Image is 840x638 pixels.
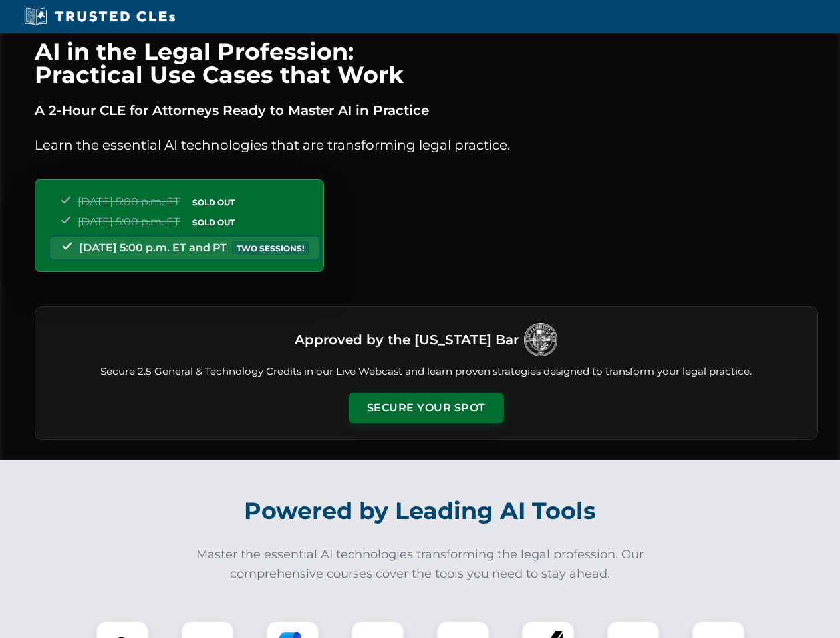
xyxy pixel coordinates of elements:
p: Master the essential AI technologies transforming the legal profession. Our comprehensive courses... [188,545,653,584]
p: A 2-Hour CLE for Attorneys Ready to Master AI in Practice [35,100,818,121]
span: [DATE] 5:00 p.m. ET [78,195,180,208]
img: Trusted CLEs [20,7,179,27]
h3: Approved by the [US_STATE] Bar [295,328,519,352]
span: SOLD OUT [188,195,239,209]
h1: AI in the Legal Profession: Practical Use Cases that Work [35,40,818,86]
span: [DATE] 5:00 p.m. ET [78,215,180,228]
p: Learn the essential AI technologies that are transforming legal practice. [35,134,818,156]
img: Logo [524,323,557,356]
p: Secure 2.5 General & Technology Credits in our Live Webcast and learn proven strategies designed ... [51,364,801,379]
span: SOLD OUT [188,215,239,229]
button: Secure Your Spot [349,393,504,423]
h2: Powered by Leading AI Tools [52,488,789,534]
